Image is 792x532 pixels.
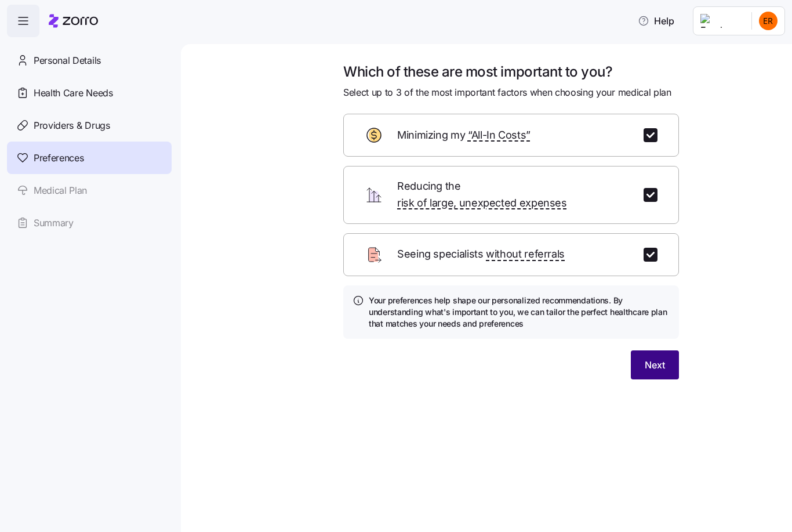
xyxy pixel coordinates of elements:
h4: Your preferences help shape our personalized recommendations. By understanding what's important t... [369,295,670,330]
button: Help [628,9,684,32]
button: Next [631,350,679,379]
h1: Which of these are most important to you? [343,63,679,81]
img: 5904f5e5d3ea79a4cdeb5ced03524d43 [759,12,778,30]
span: Preferences [34,151,83,165]
span: Next [645,358,665,372]
span: Select up to 3 of the most important factors when choosing your medical plan [343,85,671,100]
span: Personal Details [34,53,101,68]
span: Providers & Drugs [34,118,110,133]
span: “All-In Costs” [468,127,531,144]
span: Reducing the [397,178,630,212]
a: Health Care Needs [7,77,172,109]
a: Preferences [7,142,172,174]
a: Personal Details [7,44,172,77]
span: Minimizing my [397,127,531,144]
img: Employer logo [700,14,742,28]
a: Providers & Drugs [7,109,172,142]
span: Health Care Needs [34,86,113,100]
span: without referrals [486,246,565,263]
span: Help [638,14,674,28]
span: risk of large, unexpected expenses [397,195,567,212]
span: Seeing specialists [397,246,565,263]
